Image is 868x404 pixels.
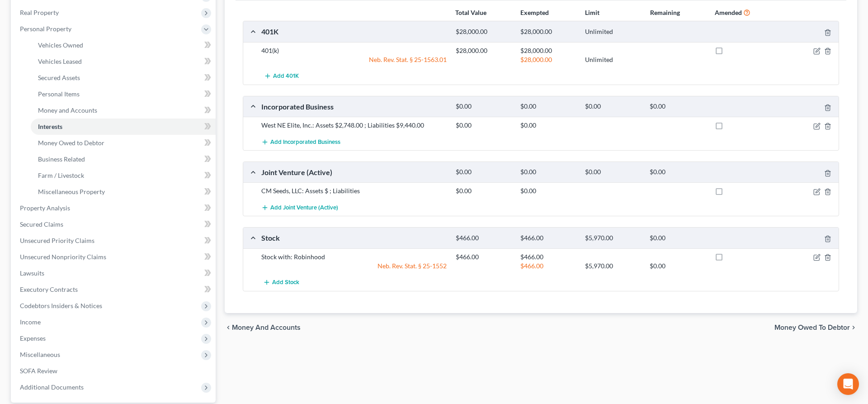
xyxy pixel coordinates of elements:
[20,383,84,391] span: Additional Documents
[580,168,645,176] div: $0.00
[225,324,301,331] button: chevron_left Money and Accounts
[38,139,104,147] span: Money Owed to Debtor
[516,186,580,195] div: $0.00
[516,121,580,130] div: $0.00
[451,252,516,261] div: $466.00
[13,200,216,216] a: Property Analysis
[257,261,451,271] div: Neb. Rev. Stat. § 25-1552
[451,234,516,242] div: $466.00
[645,261,710,271] div: $0.00
[20,253,106,261] span: Unsecured Nonpriority Claims
[257,55,451,64] div: Neb. Rev. Stat. § 25-1563.01
[270,138,340,146] span: Add Incorporated Business
[31,119,216,135] a: Interests
[270,204,338,211] span: Add Joint Venture (Active)
[451,121,516,130] div: $0.00
[31,53,216,70] a: Vehicles Leased
[13,265,216,281] a: Lawsuits
[580,102,645,111] div: $0.00
[272,279,299,286] span: Add Stock
[31,167,216,184] a: Farm / Livestock
[580,261,645,271] div: $5,970.00
[31,37,216,53] a: Vehicles Owned
[451,186,516,195] div: $0.00
[580,28,645,36] div: Unlimited
[516,261,580,271] div: $466.00
[20,220,63,228] span: Secured Claims
[257,121,451,130] div: West NE Elite, Inc.: Assets $2,748.00 ; Liabilities $9,440.00
[257,252,451,261] div: Stock with: Robinhood
[455,9,486,16] strong: Total Value
[257,167,451,177] div: Joint Venture (Active)
[261,68,301,85] button: Add 401K
[516,102,580,111] div: $0.00
[516,234,580,242] div: $466.00
[20,302,102,309] span: Codebtors Insiders & Notices
[257,27,451,36] div: 401K
[38,41,83,49] span: Vehicles Owned
[645,102,710,111] div: $0.00
[13,363,216,379] a: SOFA Review
[645,168,710,176] div: $0.00
[31,70,216,86] a: Secured Assets
[451,28,516,36] div: $28,000.00
[261,133,340,150] button: Add Incorporated Business
[38,188,105,195] span: Miscellaneous Property
[13,249,216,265] a: Unsecured Nonpriority Claims
[516,46,580,55] div: $28,000.00
[516,55,580,64] div: $28,000.00
[20,285,78,293] span: Executory Contracts
[261,199,338,216] button: Add Joint Venture (Active)
[38,106,97,114] span: Money and Accounts
[257,186,451,195] div: CM Seeds, LLC: Assets $ ; Liabilities
[516,28,580,36] div: $28,000.00
[850,324,857,331] i: chevron_right
[774,324,850,331] span: Money Owed to Debtor
[20,318,41,326] span: Income
[20,237,94,244] span: Unsecured Priority Claims
[580,234,645,242] div: $5,970.00
[774,324,857,331] button: Money Owed to Debtor chevron_right
[580,55,645,64] div: Unlimited
[20,367,57,375] span: SOFA Review
[20,204,70,212] span: Property Analysis
[20,351,60,358] span: Miscellaneous
[31,102,216,119] a: Money and Accounts
[20,269,44,277] span: Lawsuits
[38,155,85,163] span: Business Related
[31,184,216,200] a: Miscellaneous Property
[520,9,549,16] strong: Exempted
[225,324,232,331] i: chevron_left
[261,274,301,291] button: Add Stock
[13,281,216,298] a: Executory Contracts
[257,46,451,55] div: 401(k)
[451,46,516,55] div: $28,000.00
[650,9,680,16] strong: Remaining
[257,102,451,111] div: Incorporated Business
[38,74,80,81] span: Secured Assets
[645,234,710,242] div: $0.00
[38,57,82,65] span: Vehicles Leased
[31,86,216,102] a: Personal Items
[232,324,301,331] span: Money and Accounts
[31,135,216,151] a: Money Owed to Debtor
[715,9,742,16] strong: Amended
[451,168,516,176] div: $0.00
[585,9,599,16] strong: Limit
[20,9,59,16] span: Real Property
[38,171,84,179] span: Farm / Livestock
[38,123,62,130] span: Interests
[38,90,80,98] span: Personal Items
[20,25,71,33] span: Personal Property
[516,168,580,176] div: $0.00
[451,102,516,111] div: $0.00
[13,216,216,233] a: Secured Claims
[31,151,216,167] a: Business Related
[13,233,216,249] a: Unsecured Priority Claims
[20,334,46,342] span: Expenses
[257,233,451,242] div: Stock
[837,373,859,395] div: Open Intercom Messenger
[516,252,580,261] div: $466.00
[273,73,299,80] span: Add 401K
